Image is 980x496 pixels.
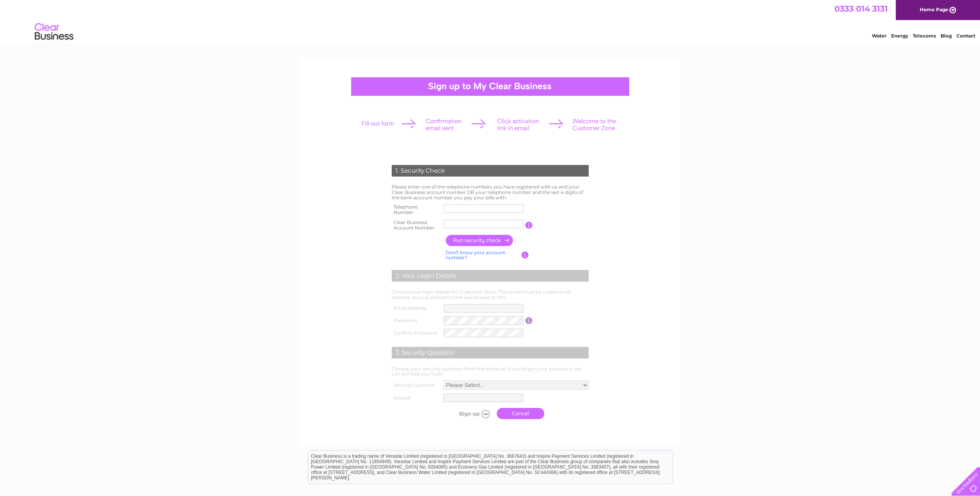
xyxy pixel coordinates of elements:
[525,222,533,229] input: Information
[392,270,589,282] div: 2. Your Login Details
[891,33,908,39] a: Energy
[941,33,952,39] a: Blog
[392,165,589,177] div: 1. Security Check
[390,364,591,379] td: Choose your security question from the below so if you forget your password, we can still help yo...
[308,4,673,37] div: Clear Business is a trading name of Verastar Limited (registered in [GEOGRAPHIC_DATA] No. 3667643...
[390,327,442,339] th: Confirm Password
[390,182,591,202] td: Please enter one of the telephone numbers you have registered with us and your Clear Business acc...
[390,392,442,404] th: Answer
[392,347,589,358] div: 3. Security Question
[390,287,591,302] td: Choose your login details for Customer Zone. The email must be a valid email address, as your act...
[956,33,975,39] a: Contact
[390,302,442,314] th: Email Address
[390,217,442,233] th: Clear Business Account Number
[390,379,442,392] th: Security Question
[445,408,493,419] input: Submit
[525,317,533,324] input: Information
[446,250,505,261] a: Don't know your account number?
[497,408,544,419] a: Cancel
[34,20,74,44] img: logo.png
[521,251,529,258] input: Information
[390,202,442,217] th: Telephone Number
[913,33,936,39] a: Telecoms
[390,314,442,327] th: Password
[872,33,887,39] a: Water
[834,4,888,14] a: 0333 014 3131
